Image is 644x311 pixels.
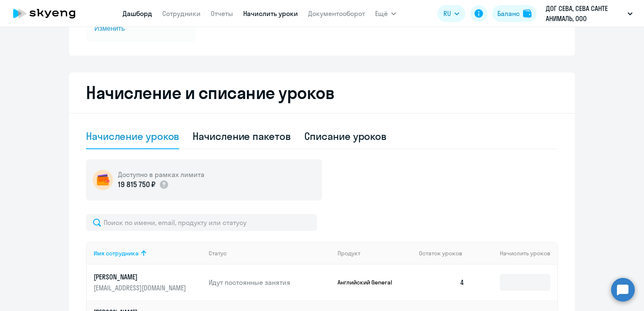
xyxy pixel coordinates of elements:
[193,129,290,143] div: Начисление пакетов
[523,9,531,18] img: balance
[412,265,471,300] td: 4
[338,249,360,257] div: Продукт
[471,242,557,265] th: Начислить уроков
[209,278,331,287] p: Идут постоянные занятия
[375,8,388,19] span: Ещё
[86,83,558,103] h2: Начисление и списание уроков
[86,214,317,231] input: Поиск по имени, email, продукту или статусу
[118,179,156,190] p: 19 815 750 ₽
[123,9,152,18] a: Дашборд
[211,9,233,18] a: Отчеты
[492,5,537,22] button: Балансbalance
[94,249,139,257] div: Имя сотрудника
[209,249,331,257] div: Статус
[542,3,637,24] button: ДОГ СЕВА, СЕВА САНТЕ АНИМАЛЬ, ООО
[94,283,188,292] p: [EMAIL_ADDRESS][DOMAIN_NAME]
[162,9,201,18] a: Сотрудники
[437,5,465,22] button: RU
[419,249,471,257] div: Остаток уроков
[338,249,413,257] div: Продукт
[94,249,202,257] div: Имя сотрудника
[94,24,188,34] span: Изменить
[497,8,520,19] div: Баланс
[443,8,451,19] span: RU
[94,272,188,282] p: [PERSON_NAME]
[338,279,401,286] p: Английский General
[118,170,204,179] h5: Доступно в рамках лимита
[308,9,365,18] a: Документооборот
[94,272,202,292] a: [PERSON_NAME][EMAIL_ADDRESS][DOMAIN_NAME]
[546,3,624,24] p: ДОГ СЕВА, СЕВА САНТЕ АНИМАЛЬ, ООО
[375,5,396,22] button: Ещё
[209,249,227,257] div: Статус
[304,129,387,143] div: Списание уроков
[419,249,462,257] span: Остаток уроков
[243,9,298,18] a: Начислить уроки
[86,129,179,143] div: Начисление уроков
[93,170,113,190] img: wallet-circle.png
